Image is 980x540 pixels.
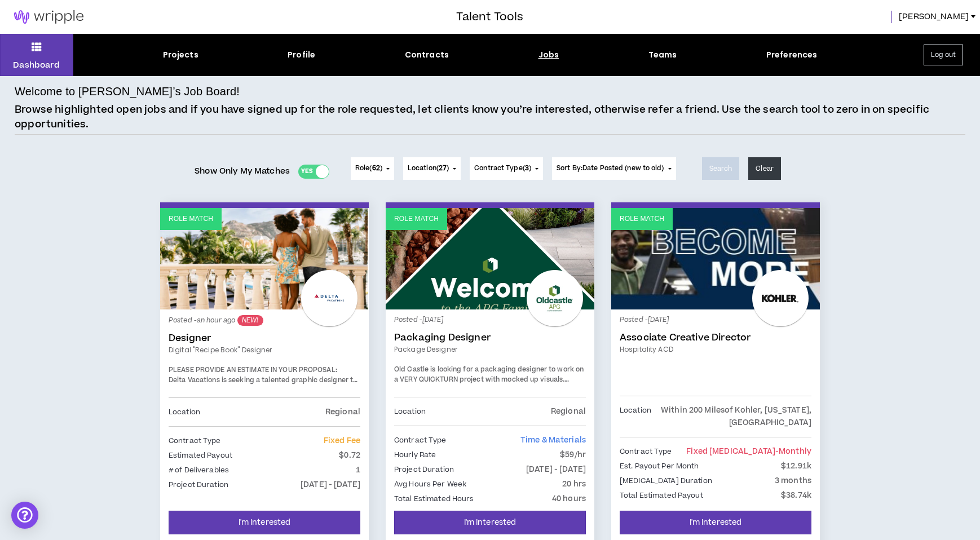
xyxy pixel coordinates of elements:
[552,157,676,180] button: Sort By:Date Posted (new to old)
[394,365,584,384] span: Old Castle is looking for a packaging designer to work on a VERY QUICKTURN project with mocked up...
[169,345,360,355] a: Digital "Recipe Book" Designer
[239,517,291,528] span: I'm Interested
[169,511,360,534] button: I'm Interested
[552,493,586,505] p: 40 hours
[781,489,811,502] p: $38.74k
[394,511,586,534] button: I'm Interested
[339,449,360,462] p: $0.72
[15,83,240,100] h4: Welcome to [PERSON_NAME]’s Job Board!
[169,365,337,375] strong: PLEASE PROVIDE AN ESTIMATE IN YOUR PROPOSAL:
[520,435,586,446] span: Time & Materials
[456,8,523,25] h3: Talent Tools
[394,463,454,476] p: Project Duration
[551,405,586,418] p: Regional
[899,11,969,23] span: [PERSON_NAME]
[470,157,543,180] button: Contract Type(3)
[351,157,394,180] button: Role(62)
[169,464,229,476] p: # of Deliverables
[620,489,703,502] p: Total Estimated Payout
[355,163,382,174] span: Role ( )
[766,49,818,61] div: Preferences
[474,163,531,174] span: Contract Type ( )
[372,163,380,173] span: 62
[169,479,228,491] p: Project Duration
[775,475,811,487] p: 3 months
[781,460,811,472] p: $12.91k
[439,163,447,173] span: 27
[13,59,60,71] p: Dashboard
[620,460,699,472] p: Est. Payout Per Month
[686,446,811,457] span: Fixed [MEDICAL_DATA]
[163,49,198,61] div: Projects
[301,479,360,491] p: [DATE] - [DATE]
[169,435,221,447] p: Contract Type
[169,333,360,344] a: Designer
[386,208,594,309] a: Role Match
[394,332,586,343] a: Packaging Designer
[11,502,38,529] div: Open Intercom Messenger
[394,478,466,490] p: Avg Hours Per Week
[702,157,740,180] button: Search
[408,163,449,174] span: Location ( )
[748,157,781,180] button: Clear
[557,163,664,173] span: Sort By: Date Posted (new to old)
[611,208,820,309] a: Role Match
[648,49,677,61] div: Teams
[394,214,439,224] p: Role Match
[325,406,360,418] p: Regional
[690,517,742,528] span: I'm Interested
[526,463,586,476] p: [DATE] - [DATE]
[651,404,811,429] p: Within 200 Miles of Kohler, [US_STATE], [GEOGRAPHIC_DATA]
[394,493,474,505] p: Total Estimated Hours
[403,157,461,180] button: Location(27)
[620,511,811,534] button: I'm Interested
[169,406,200,418] p: Location
[394,344,586,355] a: Package Designer
[394,449,436,461] p: Hourly Rate
[405,49,449,61] div: Contracts
[237,315,263,326] sup: NEW!
[169,214,213,224] p: Role Match
[160,208,369,309] a: Role Match
[620,475,712,487] p: [MEDICAL_DATA] Duration
[195,163,290,180] span: Show Only My Matches
[620,214,664,224] p: Role Match
[169,449,232,462] p: Estimated Payout
[324,435,360,446] span: Fixed Fee
[620,344,811,355] a: Hospitality ACD
[620,332,811,343] a: Associate Creative Director
[775,446,811,457] span: - monthly
[525,163,529,173] span: 3
[620,404,651,429] p: Location
[924,45,963,65] button: Log out
[288,49,315,61] div: Profile
[15,103,965,131] p: Browse highlighted open jobs and if you have signed up for the role requested, let clients know y...
[620,445,672,458] p: Contract Type
[169,315,360,326] p: Posted - an hour ago
[562,478,586,490] p: 20 hrs
[394,434,447,446] p: Contract Type
[464,517,517,528] span: I'm Interested
[356,464,360,476] p: 1
[560,449,586,461] p: $59/hr
[394,315,586,325] p: Posted - [DATE]
[394,405,426,418] p: Location
[169,375,357,395] span: Delta Vacations is seeking a talented graphic designer to suport a quick turn digital "Recipe Book."
[620,315,811,325] p: Posted - [DATE]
